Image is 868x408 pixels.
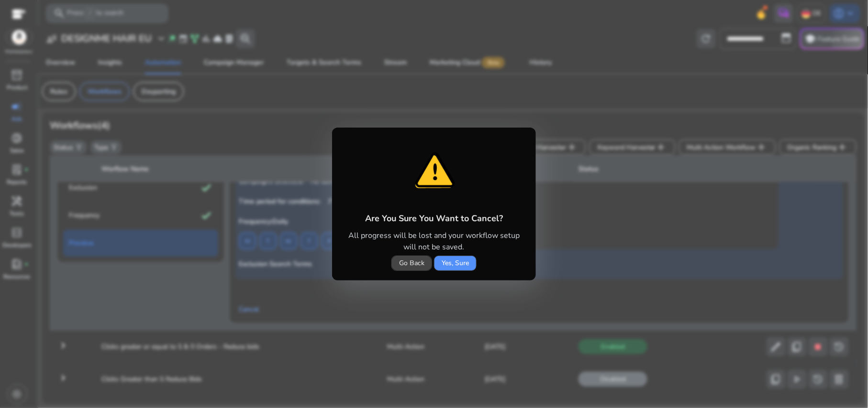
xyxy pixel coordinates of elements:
h4: All progress will be lost and your workflow setup will not be saved. [344,230,524,253]
span: Yes, Sure [442,258,469,268]
button: Go Back [391,256,432,271]
h2: Are You Sure You Want to Cancel? [344,212,524,225]
button: Yes, Sure [434,256,477,271]
span: Go Back [399,258,424,268]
